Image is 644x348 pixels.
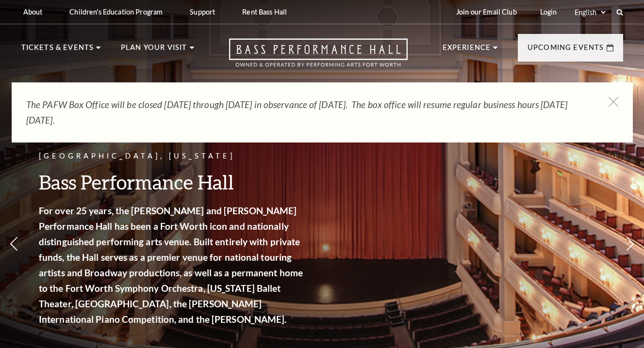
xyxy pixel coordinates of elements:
p: Experience [443,42,491,59]
p: About [23,8,43,16]
strong: For over 25 years, the [PERSON_NAME] and [PERSON_NAME] Performance Hall has been a Fort Worth ico... [39,205,303,325]
p: Children's Education Program [69,8,163,16]
p: Tickets & Events [21,42,94,59]
p: Rent Bass Hall [242,8,287,16]
p: [GEOGRAPHIC_DATA], [US_STATE] [39,150,306,162]
h3: Bass Performance Hall [39,170,306,194]
em: The PAFW Box Office will be closed [DATE] through [DATE] in observance of [DATE]. The box office ... [26,99,567,126]
select: Select: [573,8,607,17]
p: Upcoming Events [528,42,604,59]
p: Support [190,8,215,16]
p: Plan Your Visit [121,42,187,59]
